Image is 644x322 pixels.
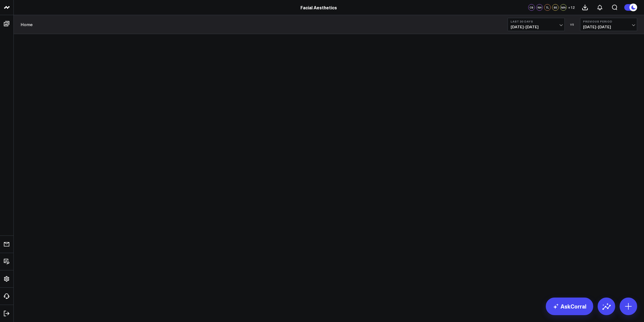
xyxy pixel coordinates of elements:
button: Last 30 Days[DATE]-[DATE] [508,18,565,31]
button: +12 [568,4,575,11]
a: Facial Aesthetics [300,4,337,10]
div: CS [528,4,535,11]
div: TL [544,4,551,11]
span: + 12 [568,5,575,9]
div: NH [536,4,543,11]
div: VS [567,23,577,26]
div: MA [560,4,567,11]
a: Home [21,21,33,27]
span: [DATE] - [DATE] [583,25,634,29]
b: Previous Period [583,20,634,23]
a: AskCorral [546,298,593,315]
button: Previous Period[DATE]-[DATE] [580,18,637,31]
b: Last 30 Days [511,20,562,23]
div: BE [552,4,559,11]
span: [DATE] - [DATE] [511,25,562,29]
